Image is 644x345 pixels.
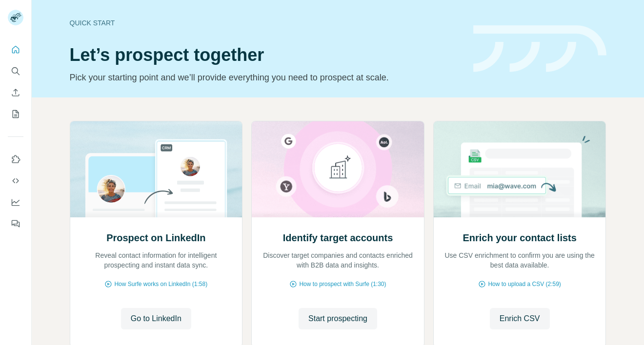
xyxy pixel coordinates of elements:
button: Go to LinkedIn [121,308,191,329]
h1: Let’s prospect together [70,45,462,65]
button: Dashboard [8,193,23,211]
button: My lists [8,105,23,123]
span: How to prospect with Surfe (1:30) [299,280,386,288]
button: Start prospecting [299,308,377,329]
p: Reveal contact information for intelligent prospecting and instant data sync. [80,250,233,270]
img: Enrich your contact lists [433,121,606,217]
h2: Identify target accounts [283,231,393,245]
span: How Surfe works on LinkedIn (1:58) [114,280,207,288]
span: Enrich CSV [500,313,540,325]
img: banner [473,25,606,73]
div: Quick start [70,18,462,28]
h2: Prospect on LinkedIn [106,231,205,245]
span: How to upload a CSV (2:59) [488,280,561,288]
button: Use Surfe on LinkedIn [8,151,23,168]
button: Quick start [8,41,23,58]
p: Discover target companies and contacts enriched with B2B data and insights. [262,250,414,270]
p: Use CSV enrichment to confirm you are using the best data available. [443,250,596,270]
p: Pick your starting point and we’ll provide everything you need to prospect at scale. [70,71,462,84]
button: Enrich CSV [490,308,550,329]
button: Search [8,62,23,80]
button: Use Surfe API [8,172,23,190]
h2: Enrich your contact lists [463,231,576,245]
span: Start prospecting [308,313,367,325]
img: Identify target accounts [251,121,424,217]
img: Prospect on LinkedIn [70,121,243,217]
span: Go to LinkedIn [131,313,181,325]
button: Feedback [8,215,23,232]
button: Enrich CSV [8,84,23,101]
